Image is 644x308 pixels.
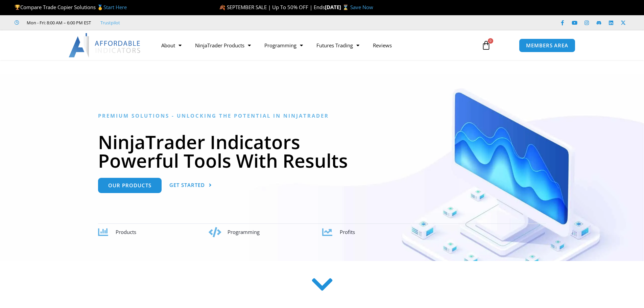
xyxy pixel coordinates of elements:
[98,113,546,119] h6: Premium Solutions - Unlocking the Potential in NinjaTrader
[98,133,546,170] h1: NinjaTrader Indicators Powerful Tools With Results
[366,38,399,53] a: Reviews
[100,19,120,27] a: Trustpilot
[350,4,373,10] a: Save Now
[325,4,350,10] strong: [DATE] ⌛
[340,229,355,235] span: Profits
[488,38,493,44] span: 0
[258,38,310,53] a: Programming
[519,39,575,52] a: MEMBERS AREA
[69,33,141,57] img: LogoAI
[15,5,20,10] img: 🏆
[188,38,258,53] a: NinjaTrader Products
[219,4,325,10] span: 🍂 SEPTEMBER SALE | Up To 50% OFF | Ends
[154,38,474,53] nav: Menu
[228,229,260,235] span: Programming
[169,183,205,188] span: Get Started
[15,4,127,10] span: Compare Trade Copier Solutions 🥇
[526,43,568,48] span: MEMBERS AREA
[98,178,162,193] a: Our Products
[103,4,127,10] a: Start Here
[310,38,366,53] a: Futures Trading
[471,35,501,55] a: 0
[169,178,212,193] a: Get Started
[108,183,151,188] span: Our Products
[154,38,188,53] a: About
[116,229,136,235] span: Products
[25,19,91,27] span: Mon - Fri: 8:00 AM – 6:00 PM EST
